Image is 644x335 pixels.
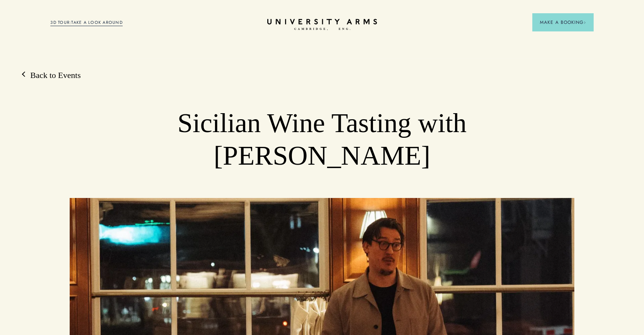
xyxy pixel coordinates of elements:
[50,19,123,26] a: 3D TOUR:TAKE A LOOK AROUND
[540,19,586,26] span: Make a Booking
[532,13,594,31] button: Make a BookingArrow icon
[583,21,586,24] img: Arrow icon
[23,70,81,81] a: Back to Events
[267,19,377,31] a: Home
[120,107,524,172] h1: Sicilian Wine Tasting with [PERSON_NAME]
